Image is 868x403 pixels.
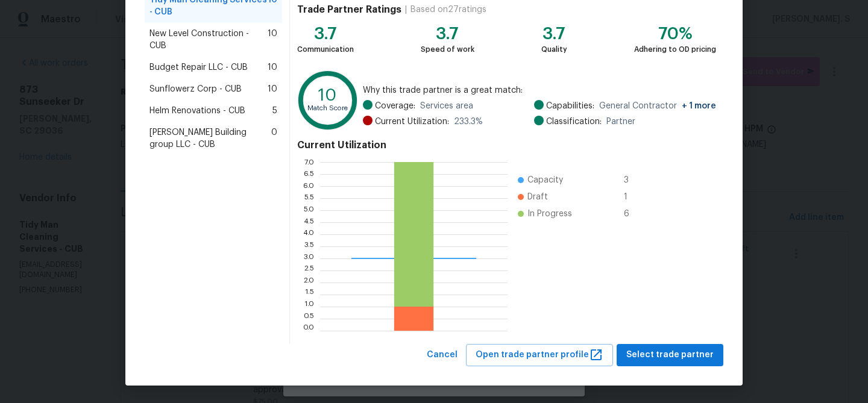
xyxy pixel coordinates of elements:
div: | [401,4,410,16]
span: General Contractor [599,100,716,112]
span: 5 [272,105,277,117]
span: 6 [624,208,643,220]
text: 3.5 [304,243,314,250]
text: 0.5 [303,315,314,322]
text: 5.0 [303,207,314,214]
text: 2.5 [304,267,314,274]
text: 6.0 [303,183,314,190]
span: Capacity [527,174,563,186]
div: Based on 27 ratings [410,4,486,16]
span: Cancel [427,348,458,363]
span: Open trade partner profile [476,348,603,363]
span: Select trade partner [626,348,714,363]
h4: Trade Partner Ratings [297,4,401,16]
text: 7.0 [304,158,314,166]
text: 1.0 [304,303,314,310]
span: Sunflowerz Corp - CUB [149,83,242,95]
text: 2.0 [303,279,314,286]
text: 4.5 [303,219,314,226]
span: 10 [268,28,277,52]
span: Classification: [546,116,602,128]
span: 10 [268,83,277,95]
div: 3.7 [541,28,567,40]
text: 10 [318,87,337,104]
span: Coverage: [375,100,415,112]
span: Budget Repair LLC - CUB [149,61,248,73]
button: Open trade partner profile [466,344,613,366]
button: Select trade partner [617,344,723,366]
text: Match Score [307,105,348,111]
span: 233.3 % [454,116,483,128]
div: 70% [634,28,716,40]
span: Partner [606,116,635,128]
span: + 1 more [682,102,716,110]
text: 0.0 [303,327,314,334]
div: Quality [541,43,567,55]
span: Why this trade partner is a great match: [363,84,716,96]
div: 3.7 [297,28,354,40]
div: Speed of work [421,43,474,55]
text: 6.5 [303,170,314,178]
div: Adhering to OD pricing [634,43,716,55]
h4: Current Utilization [297,139,716,151]
span: New Level Construction - CUB [149,28,268,52]
span: Current Utilization: [375,116,449,128]
text: 3.0 [303,255,314,262]
span: Capabilities: [546,100,594,112]
span: 3 [624,174,643,186]
span: Draft [527,191,548,203]
span: 1 [624,191,643,203]
text: 4.0 [303,231,314,238]
div: 3.7 [421,28,474,40]
span: 10 [268,61,277,73]
span: Helm Renovations - CUB [149,105,245,117]
span: 0 [271,127,277,151]
button: Cancel [422,344,462,366]
text: 1.5 [305,291,314,298]
span: In Progress [527,208,572,220]
text: 5.5 [304,195,314,202]
div: Communication [297,43,354,55]
span: [PERSON_NAME] Building group LLC - CUB [149,127,271,151]
span: Services area [420,100,473,112]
